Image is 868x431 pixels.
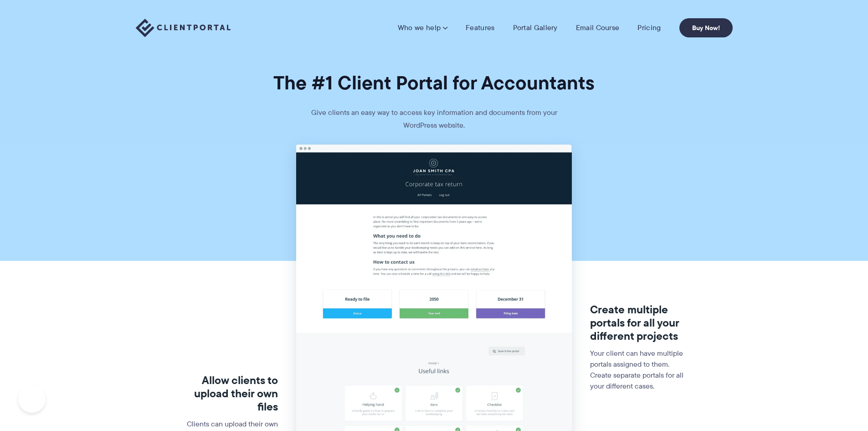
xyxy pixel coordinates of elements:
p: Your client can have multiple portals assigned to them. Create separate portals for all your diff... [590,348,690,392]
a: Email Course [576,23,620,32]
iframe: Toggle Customer Support [18,385,46,413]
p: Give clients an easy way to access key information and documents from your WordPress website. [298,106,571,145]
a: Pricing [637,23,661,32]
a: Who we help [398,23,447,32]
h3: Create multiple portals for all your different projects [590,303,690,343]
a: Portal Gallery [513,23,558,32]
a: Buy Now! [679,18,733,37]
h3: Allow clients to upload their own files [178,374,278,413]
a: Features [466,23,494,32]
